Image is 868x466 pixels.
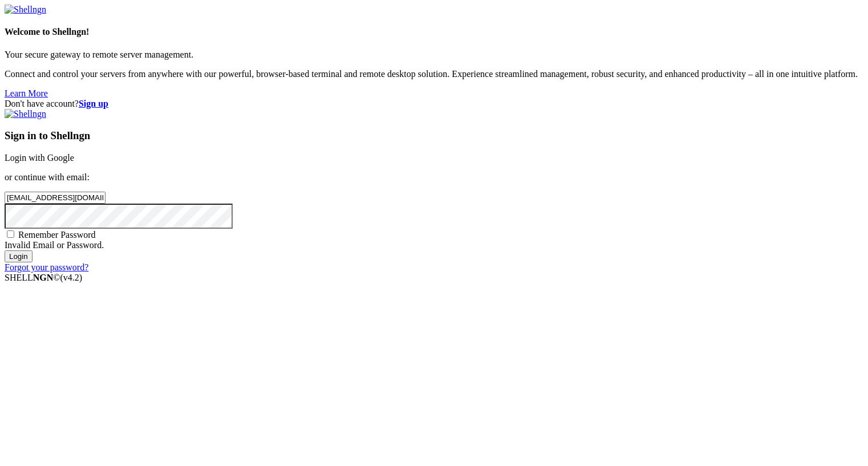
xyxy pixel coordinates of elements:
[5,262,88,272] a: Forgot your password?
[5,99,863,109] div: Don't have account?
[5,27,863,37] h4: Welcome to Shellngn!
[5,88,48,98] a: Learn More
[5,50,863,60] p: Your secure gateway to remote server management.
[5,192,106,204] input: Email address
[79,99,108,108] a: Sign up
[5,5,46,15] img: Shellngn
[18,230,96,240] span: Remember Password
[5,250,33,262] input: Login
[5,153,74,163] a: Login with Google
[60,273,83,282] span: 4.2.0
[33,273,54,282] b: NGN
[5,69,863,79] p: Connect and control your servers from anywhere with our powerful, browser-based terminal and remo...
[5,129,863,142] h3: Sign in to Shellngn
[5,273,82,282] span: SHELL ©
[5,172,863,183] p: or continue with email:
[5,240,863,250] div: Invalid Email or Password.
[5,109,46,119] img: Shellngn
[7,230,14,238] input: Remember Password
